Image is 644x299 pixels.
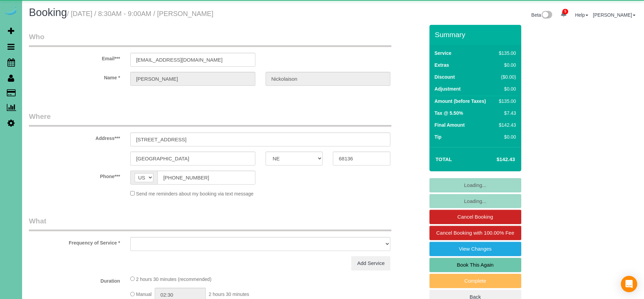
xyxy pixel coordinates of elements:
[435,85,461,92] label: Adjustment
[67,10,214,17] small: / [DATE] / 8:30AM - 9:00AM / [PERSON_NAME]
[429,210,521,224] a: Cancel Booking
[29,216,391,231] legend: What
[429,258,521,272] a: Book This Again
[24,237,125,246] label: Frequency of Service *
[496,62,516,68] div: $0.00
[593,12,635,18] a: [PERSON_NAME]
[575,12,588,18] a: Help
[136,292,152,297] span: Manual
[435,98,486,105] label: Amount (before Taxes)
[351,256,390,270] a: Add Service
[557,7,570,22] a: 5
[435,31,518,38] h3: Summary
[435,110,463,116] label: Tax @ 5.50%
[496,50,516,57] div: $135.00
[496,133,516,140] div: $0.00
[496,98,516,105] div: $135.00
[476,157,515,162] h4: $142.43
[496,110,516,116] div: $7.43
[496,74,516,80] div: ($0.00)
[496,122,516,128] div: $142.43
[429,226,521,240] a: Cancel Booking with 100.00% Fee
[136,277,211,282] span: 2 hours 30 minutes (recommended)
[436,156,452,162] strong: Total
[435,133,442,140] label: Tip
[136,191,254,196] span: Send me reminders about my booking via text message
[429,242,521,256] a: View Changes
[435,50,452,57] label: Service
[621,276,637,292] div: Open Intercom Messenger
[29,6,67,18] span: Booking
[435,122,465,128] label: Final Amount
[435,74,455,80] label: Discount
[531,12,553,18] a: Beta
[4,7,18,16] img: Automaid Logo
[29,111,391,127] legend: Where
[24,72,125,81] label: Name *
[541,11,552,20] img: New interface
[29,32,391,47] legend: Who
[436,230,514,236] span: Cancel Booking with 100.00% Fee
[496,85,516,92] div: $0.00
[24,275,125,284] label: Duration
[209,292,249,297] span: 2 hours 30 minutes
[435,62,449,68] label: Extras
[562,9,568,14] span: 5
